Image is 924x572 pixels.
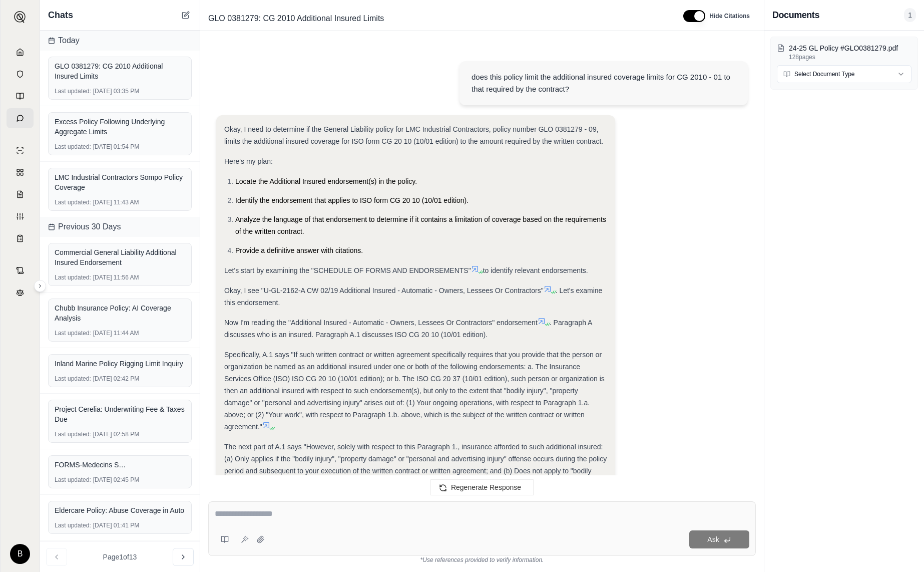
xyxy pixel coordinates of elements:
div: [DATE] 02:42 PM [55,375,185,383]
span: Last updated: [55,273,91,281]
a: Single Policy [7,140,34,160]
a: Claim Coverage [7,184,34,204]
h3: Documents [772,8,819,22]
div: Project Cerelia: Underwriting Fee & Taxes Due [55,404,185,424]
div: *Use references provided to verify information. [208,556,756,564]
div: [DATE] 01:41 PM [55,521,185,529]
p: 24-25 GL Policy #GLO0381279.pdf [789,43,911,53]
span: to identify relevant endorsements. [483,266,588,274]
div: Commercial General Liability Additional Insured Endorsement [55,247,185,267]
div: Previous 30 Days [40,217,200,237]
a: Coverage Table [7,228,34,248]
a: Chat [7,108,34,128]
div: LMC Industrial Contractors Sompo Policy Coverage [55,172,185,192]
span: Last updated: [55,521,91,529]
a: Documents Vault [7,64,34,84]
button: Regenerate Response [430,479,534,495]
button: 24-25 GL Policy #GLO0381279.pdf128pages [777,43,911,61]
span: Identify the endorsement that applies to ISO form CG 20 10 (10/01 edition). [235,196,469,204]
span: 1 [904,8,916,22]
div: [DATE] 02:45 PM [55,476,185,484]
a: Policy Comparisons [7,162,34,182]
span: Analyze the language of that endorsement to determine if it contains a limitation of coverage bas... [235,215,606,235]
p: 128 pages [789,53,911,61]
span: Okay, I need to determine if the General Liability policy for LMC Industrial Contractors, policy ... [224,125,603,145]
span: Page 1 of 13 [103,552,137,562]
span: Last updated: [55,430,91,438]
div: Inland Marine Policy Rigging Limit Inquiry [55,359,185,369]
span: Last updated: [55,375,91,383]
button: Expand sidebar [34,280,46,292]
span: Regenerate Response [451,483,521,491]
span: FORMS-Medecins Sans Frontieres USA Inc 2025 NB Rev 1.pdf [55,460,130,470]
button: New Chat [180,9,192,21]
button: Expand sidebar [10,7,30,27]
span: Last updated: [55,198,91,206]
span: Specifically, A.1 says "If such written contract or written agreement specifically requires that ... [224,351,605,431]
span: Okay, I see "U-GL-2162-A CW 02/19 Additional Insured - Automatic - Owners, Lessees Or Contractors" [224,287,544,295]
span: Now I'm reading the "Additional Insured - Automatic - Owners, Lessees Or Contractors" endorsement [224,319,538,327]
span: . Paragraph A discusses who is an insured. Paragraph A.1 discusses ISO CG 20 10 (10/01 edition). [224,319,592,339]
div: does this policy limit the additional insured coverage limits for CG 2010 - 01 to that required b... [472,71,736,95]
span: Provide a definitive answer with citations. [235,246,363,254]
span: . Let's examine this endorsement. [224,287,602,307]
div: GLO 0381279: CG 2010 Additional Insured Limits [55,61,185,81]
span: Last updated: [55,87,91,95]
div: Excess Policy Following Underlying Aggregate Limits [55,117,185,137]
div: [DATE] 11:56 AM [55,273,185,281]
span: Last updated: [55,329,91,337]
div: Today [40,31,200,51]
div: [DATE] 03:35 PM [55,87,185,95]
div: [DATE] 01:54 PM [55,143,185,151]
a: Legal Search Engine [7,282,34,303]
span: Here's my plan: [224,157,273,165]
span: Locate the Additional Insured endorsement(s) in the policy. [235,177,417,185]
span: Last updated: [55,143,91,151]
a: Contract Analysis [7,260,34,280]
a: Home [7,42,34,62]
span: Hide Citations [709,12,750,20]
div: B [10,544,30,564]
div: [DATE] 11:44 AM [55,329,185,337]
span: Chats [48,8,73,22]
span: Let's start by examining the "SCHEDULE OF FORMS AND ENDORSEMENTS" [224,266,471,274]
a: Custom Report [7,206,34,226]
span: Last updated: [55,476,91,484]
span: GLO 0381279: CG 2010 Additional Insured Limits [204,11,388,27]
button: Ask [689,530,749,548]
img: Expand sidebar [14,11,26,23]
div: [DATE] 02:58 PM [55,430,185,438]
div: [DATE] 11:43 AM [55,198,185,206]
a: Prompt Library [7,86,34,106]
div: Chubb Insurance Policy: AI Coverage Analysis [55,303,185,323]
div: Eldercare Policy: Abuse Coverage in Auto [55,505,185,515]
span: Ask [707,535,719,543]
div: Edit Title [204,11,671,27]
span: The next part of A.1 says "However, solely with respect to this Paragraph 1., insurance afforded ... [224,443,607,499]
